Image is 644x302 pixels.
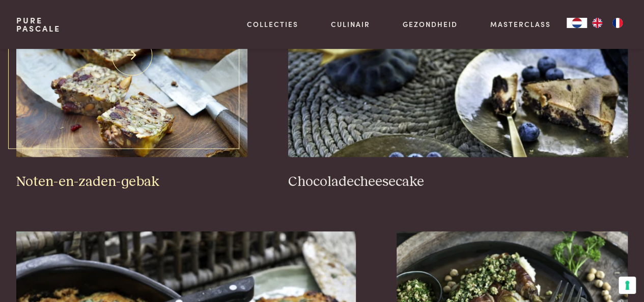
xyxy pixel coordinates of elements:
a: Masterclass [490,19,550,30]
button: Uw voorkeuren voor toestemming voor trackingtechnologieën [619,277,636,294]
a: EN [587,18,607,28]
h3: Chocoladecheesecake [288,173,628,191]
a: PurePascale [16,16,61,33]
aside: Language selected: Nederlands [567,18,628,28]
a: Collecties [247,19,298,30]
div: Language [567,18,587,28]
a: NL [567,18,587,28]
h3: Noten-en-zaden-gebak [16,173,247,191]
a: FR [607,18,628,28]
ul: Language list [587,18,628,28]
a: Culinair [331,19,370,30]
a: Gezondheid [403,19,458,30]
